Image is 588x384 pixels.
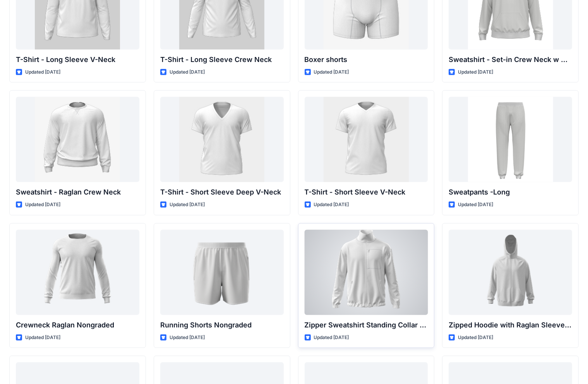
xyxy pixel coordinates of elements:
a: Sweatpants -Long [449,97,572,182]
p: Running Shorts Nongraded [160,320,284,331]
p: Updated [DATE] [25,334,60,342]
p: Sweatshirt - Raglan Crew Neck [16,187,139,198]
p: Zipped Hoodie with Raglan Sleeve Nongraded [449,320,572,331]
p: T-Shirt - Short Sleeve Deep V-Neck [160,187,284,198]
a: Running Shorts Nongraded [160,230,284,315]
p: Updated [DATE] [25,201,60,209]
p: T-Shirt - Short Sleeve V-Neck [305,187,428,198]
a: Zipper Sweatshirt Standing Collar Nongraded [305,230,428,315]
p: Sweatshirt - Set-in Crew Neck w Kangaroo Pocket [449,54,572,65]
p: Updated [DATE] [25,68,60,76]
p: Updated [DATE] [170,334,205,342]
p: T-Shirt - Long Sleeve V-Neck [16,54,139,65]
p: Updated [DATE] [458,68,493,76]
p: T-Shirt - Long Sleeve Crew Neck [160,54,284,65]
a: T-Shirt - Short Sleeve V-Neck [305,97,428,182]
p: Updated [DATE] [314,68,349,76]
p: Sweatpants -Long [449,187,572,198]
p: Updated [DATE] [170,68,205,76]
p: Updated [DATE] [314,201,349,209]
p: Zipper Sweatshirt Standing Collar Nongraded [305,320,428,331]
p: Updated [DATE] [314,334,349,342]
a: T-Shirt - Short Sleeve Deep V-Neck [160,97,284,182]
a: Sweatshirt - Raglan Crew Neck [16,97,139,182]
p: Updated [DATE] [458,201,493,209]
p: Updated [DATE] [170,201,205,209]
p: Updated [DATE] [458,334,493,342]
a: Crewneck Raglan Nongraded [16,230,139,315]
p: Crewneck Raglan Nongraded [16,320,139,331]
a: Zipped Hoodie with Raglan Sleeve Nongraded [449,230,572,315]
p: Boxer shorts [305,54,428,65]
